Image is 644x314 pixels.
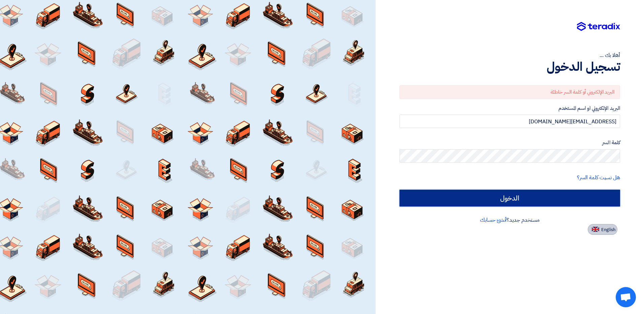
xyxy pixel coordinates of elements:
span: English [601,227,615,232]
h1: تسجيل الدخول [399,59,620,74]
div: البريد الإلكتروني أو كلمة السر خاطئة [399,85,620,99]
img: en-US.png [592,227,599,232]
div: أهلا بك ... [399,51,620,59]
div: مستخدم جديد؟ [399,216,620,224]
input: أدخل بريد العمل الإلكتروني او اسم المستخدم الخاص بك ... [399,115,620,128]
button: English [588,224,617,235]
img: Teradix logo [577,22,620,31]
a: هل نسيت كلمة السر؟ [577,174,620,182]
input: الدخول [399,190,620,207]
a: أنشئ حسابك [480,216,507,224]
div: Open chat [616,287,636,307]
label: البريد الإلكتروني او اسم المستخدم [399,104,620,112]
label: كلمة السر [399,139,620,147]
